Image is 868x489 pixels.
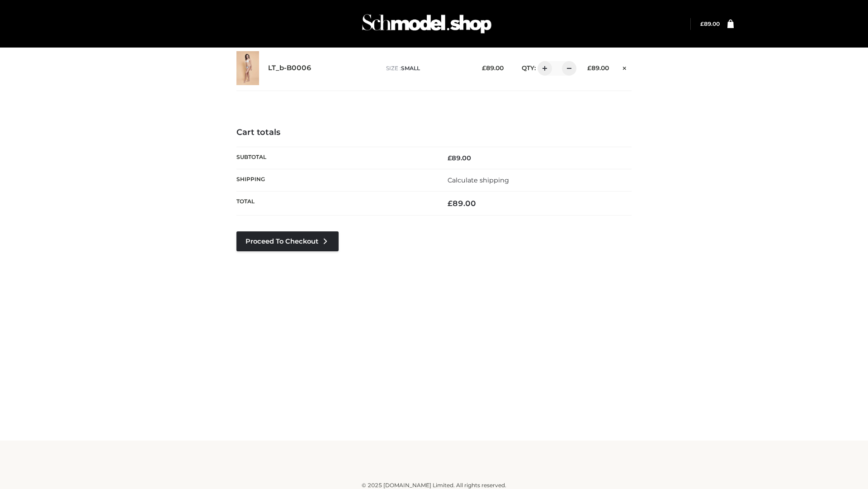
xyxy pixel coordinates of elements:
a: Calculate shipping [448,176,509,184]
p: size : [386,64,468,72]
span: £ [700,20,704,27]
th: Total [236,192,434,216]
th: Subtotal [236,147,434,169]
div: QTY: [513,61,573,76]
span: £ [448,154,452,162]
span: SMALL [401,65,420,72]
h4: Cart totals [236,128,632,138]
bdi: 89.00 [448,154,471,162]
bdi: 89.00 [587,64,609,72]
bdi: 89.00 [482,64,504,72]
span: £ [587,64,591,72]
a: Proceed to Checkout [236,231,339,251]
th: Shipping [236,169,434,191]
a: LT_b-B0006 [268,64,311,72]
img: LT_b-B0006 - SMALL [236,51,259,85]
span: £ [482,64,486,72]
bdi: 89.00 [700,20,720,27]
a: Remove this item [618,61,632,73]
a: £89.00 [700,20,720,27]
img: Schmodel Admin 964 [359,6,495,42]
span: £ [448,199,453,208]
bdi: 89.00 [448,199,476,208]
